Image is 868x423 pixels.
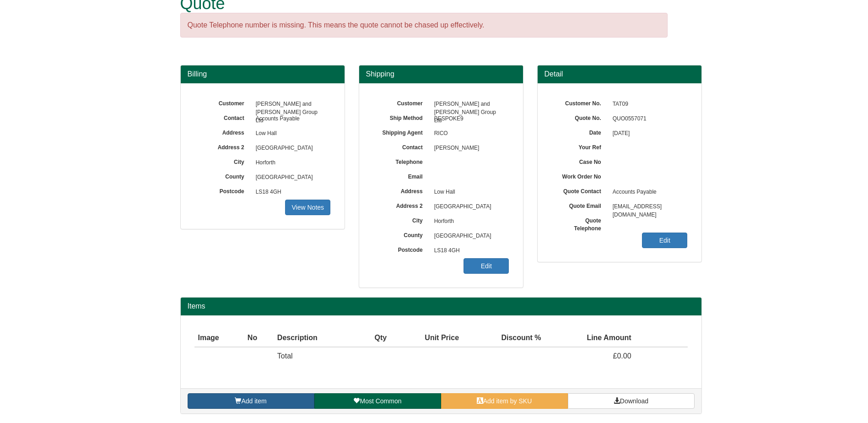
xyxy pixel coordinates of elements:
[608,185,688,200] span: Accounts Payable
[642,233,687,248] a: Edit
[551,112,608,122] label: Quote No.
[608,97,688,112] span: TAT09
[545,329,635,347] th: Line Amount
[194,156,251,166] label: City
[551,170,608,181] label: Work Order No
[373,156,430,166] label: Telephone
[188,302,695,310] h2: Items
[430,97,509,112] span: [PERSON_NAME] and [PERSON_NAME] Group Ltd
[241,397,266,405] span: Add item
[463,329,545,347] th: Discount %
[194,141,251,152] label: Address 2
[251,141,331,156] span: [GEOGRAPHIC_DATA]
[568,393,695,409] a: Download
[551,185,608,195] label: Quote Contact
[251,97,331,112] span: [PERSON_NAME] and [PERSON_NAME] Group Ltd
[373,185,430,195] label: Address
[274,329,356,347] th: Description
[551,214,608,233] label: Quote Telephone
[430,214,509,229] span: Horforth
[430,112,509,126] span: BESPOKE9
[390,329,463,347] th: Unit Price
[373,214,430,225] label: City
[356,329,390,347] th: Qty
[188,70,338,78] h3: Billing
[251,126,331,141] span: Low Hall
[430,200,509,214] span: [GEOGRAPHIC_DATA]
[251,156,331,170] span: Horforth
[551,141,608,152] label: Your Ref
[373,141,430,152] label: Contact
[373,97,430,108] label: Customer
[545,70,695,78] h3: Detail
[551,97,608,108] label: Customer No.
[194,97,251,108] label: Customer
[464,258,509,274] a: Edit
[430,229,509,244] span: [GEOGRAPHIC_DATA]
[251,185,331,200] span: LS18 4GH
[373,112,430,122] label: Ship Method
[613,352,631,360] span: £0.00
[285,200,330,215] a: View Notes
[180,13,668,38] div: Quote Telephone number is missing. This means the quote cannot be chased up effectively.
[244,329,274,347] th: No
[430,126,509,141] span: RICO
[194,185,251,195] label: Postcode
[251,170,331,185] span: [GEOGRAPHIC_DATA]
[608,112,688,126] span: QUO0557071
[373,170,430,181] label: Email
[194,170,251,181] label: County
[373,200,430,210] label: Address 2
[373,126,430,137] label: Shipping Agent
[551,156,608,166] label: Case No
[366,70,516,78] h3: Shipping
[608,200,688,214] span: [EMAIL_ADDRESS][DOMAIN_NAME]
[274,347,356,365] td: Total
[551,126,608,137] label: Date
[608,126,688,141] span: [DATE]
[620,397,648,405] span: Download
[430,185,509,200] span: Low Hall
[373,244,430,254] label: Postcode
[194,112,251,122] label: Contact
[194,329,244,347] th: Image
[373,229,430,239] label: County
[551,200,608,210] label: Quote Email
[430,244,509,258] span: LS18 4GH
[483,397,532,405] span: Add item by SKU
[251,112,331,126] span: Accounts Payable
[194,126,251,137] label: Address
[430,141,509,156] span: [PERSON_NAME]
[360,397,401,405] span: Most Common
